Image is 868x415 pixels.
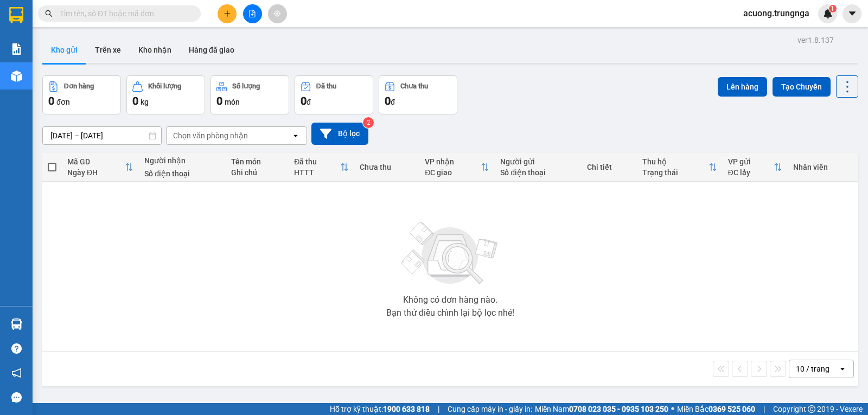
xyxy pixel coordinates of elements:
[268,4,287,23] button: aim
[735,7,818,20] span: acuong.trungnga
[535,403,668,415] span: Miền Nam
[419,153,495,182] th: Toggle SortBy
[224,10,231,17] span: plus
[11,43,22,55] img: solution-icon
[231,157,283,166] div: Tên món
[396,215,505,291] img: svg+xml;base64,PHN2ZyBjbGFzcz0ibGlzdC1wbHVnX19zdmciIHhtbG5zPSJodHRwOi8vd3d3LnczLm9yZy8yMDAwL3N2Zy...
[403,296,497,304] div: Không có đơn hàng nào.
[11,368,22,378] span: notification
[248,10,256,17] span: file-add
[273,10,281,17] span: aim
[400,82,428,90] div: Chưa thu
[728,157,774,166] div: VP gửi
[831,5,834,12] span: 1
[43,127,161,144] input: Select a date range.
[316,82,336,90] div: Đã thu
[301,94,307,107] span: 0
[225,98,240,106] span: món
[797,34,834,46] div: ver 1.8.137
[773,77,831,97] button: Tạo Chuyến
[231,168,283,177] div: Ghi chú
[291,131,300,140] svg: open
[141,98,149,106] span: kg
[64,82,94,90] div: Đơn hàng
[385,94,391,107] span: 0
[11,71,22,82] img: warehouse-icon
[438,403,439,415] span: |
[62,153,139,182] th: Toggle SortBy
[232,82,260,90] div: Số lượng
[642,157,708,166] div: Thu hộ
[67,157,125,166] div: Mã GD
[763,403,765,415] span: |
[637,153,722,182] th: Toggle SortBy
[500,168,576,177] div: Số điện thoại
[709,405,755,413] strong: 0369 525 060
[360,163,414,171] div: Chưa thu
[587,163,631,171] div: Chi tiết
[148,82,181,90] div: Khối lượng
[11,318,22,330] img: warehouse-icon
[386,309,514,317] div: Bạn thử điều chỉnh lại bộ lọc nhé!
[823,9,833,18] img: icon-new-feature
[144,156,220,165] div: Người nhận
[132,94,138,107] span: 0
[307,98,311,106] span: đ
[569,405,668,413] strong: 0708 023 035 - 0935 103 250
[847,9,857,18] span: caret-down
[243,4,262,23] button: file-add
[718,77,767,97] button: Lên hàng
[126,75,205,114] button: Khối lượng0kg
[86,37,130,63] button: Trên xe
[448,403,532,415] span: Cung cấp máy in - giấy in:
[793,163,853,171] div: Nhân viên
[425,157,481,166] div: VP nhận
[294,157,340,166] div: Đã thu
[9,7,23,23] img: logo-vxr
[425,168,481,177] div: ĐC giao
[289,153,354,182] th: Toggle SortBy
[295,75,373,114] button: Đã thu0đ
[500,157,576,166] div: Người gửi
[379,75,457,114] button: Chưa thu0đ
[45,10,53,17] span: search
[48,94,54,107] span: 0
[42,75,121,114] button: Đơn hàng0đơn
[330,403,430,415] span: Hỗ trợ kỹ thuật:
[311,123,368,145] button: Bộ lọc
[144,169,220,178] div: Số điện thoại
[363,117,374,128] sup: 2
[180,37,243,63] button: Hàng đã giao
[11,392,22,403] span: message
[843,4,861,23] button: caret-down
[677,403,755,415] span: Miền Bắc
[383,405,430,413] strong: 1900 633 818
[723,153,788,182] th: Toggle SortBy
[216,94,222,107] span: 0
[728,168,774,177] div: ĐC lấy
[294,168,340,177] div: HTTT
[391,98,395,106] span: đ
[67,168,125,177] div: Ngày ĐH
[130,37,180,63] button: Kho nhận
[218,4,237,23] button: plus
[796,363,829,374] div: 10 / trang
[838,365,847,373] svg: open
[642,168,708,177] div: Trạng thái
[42,37,86,63] button: Kho gửi
[60,8,188,20] input: Tìm tên, số ĐT hoặc mã đơn
[210,75,289,114] button: Số lượng0món
[56,98,70,106] span: đơn
[671,407,674,411] span: ⚪️
[173,130,248,141] div: Chọn văn phòng nhận
[808,405,815,413] span: copyright
[829,5,837,12] sup: 1
[11,343,22,354] span: question-circle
